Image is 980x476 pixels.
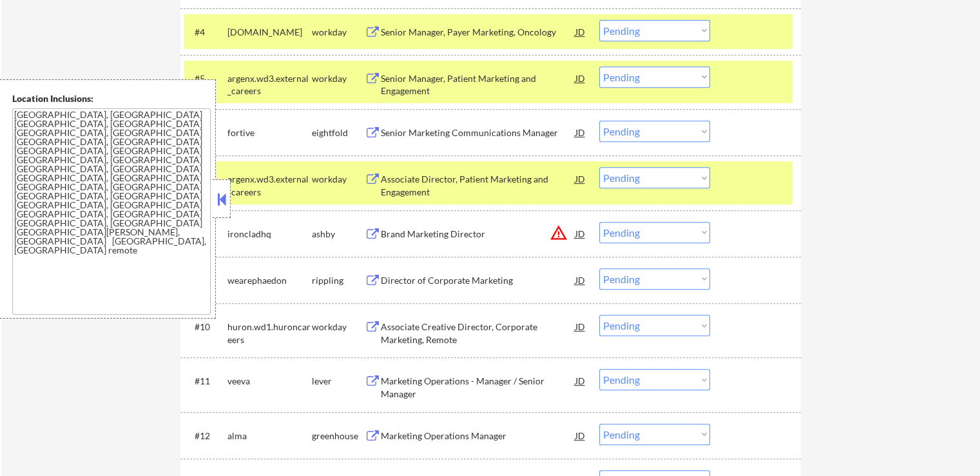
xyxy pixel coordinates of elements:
[381,228,575,241] div: Brand Marketing Director
[227,430,312,442] div: alma
[574,424,587,447] div: JD
[381,26,575,39] div: Senior Manager, Payer Marketing, Oncology
[574,315,587,338] div: JD
[227,26,312,39] div: [DOMAIN_NAME]
[195,430,217,442] div: #12
[227,126,312,139] div: fortive
[195,321,217,333] div: #10
[312,430,365,442] div: greenhouse
[312,274,365,287] div: rippling
[574,121,587,144] div: JD
[195,72,217,85] div: #5
[381,321,575,346] div: Associate Creative Director, Corporate Marketing, Remote
[12,92,211,105] div: Location Inclusions:
[312,72,365,85] div: workday
[574,66,587,90] div: JD
[381,274,575,287] div: Director of Corporate Marketing
[312,375,365,388] div: lever
[550,224,568,242] button: warning_amber
[381,430,575,442] div: Marketing Operations Manager
[574,167,587,190] div: JD
[381,173,575,198] div: Associate Director, Patient Marketing and Engagement
[195,26,217,39] div: #4
[195,375,217,388] div: #11
[574,20,587,43] div: JD
[574,268,587,292] div: JD
[227,375,312,388] div: veeva
[381,375,575,400] div: Marketing Operations - Manager / Senior Manager
[312,126,365,139] div: eightfold
[312,173,365,186] div: workday
[574,369,587,392] div: JD
[227,321,312,346] div: huron.wd1.huroncareers
[312,228,365,241] div: ashby
[227,173,312,198] div: argenx.wd3.external_careers
[381,72,575,97] div: Senior Manager, Patient Marketing and Engagement
[312,26,365,39] div: workday
[227,228,312,241] div: ironcladhq
[381,126,575,139] div: Senior Marketing Communications Manager
[227,72,312,97] div: argenx.wd3.external_careers
[227,274,312,287] div: wearephaedon
[574,222,587,245] div: JD
[312,321,365,333] div: workday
